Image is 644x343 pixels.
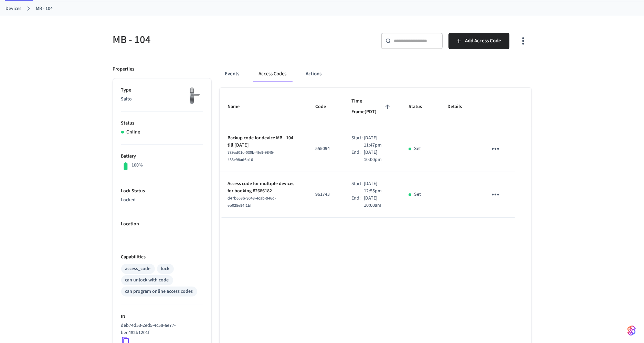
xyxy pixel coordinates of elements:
[228,101,249,112] span: Name
[447,101,471,112] span: Details
[113,66,135,73] p: Properties
[414,145,421,152] p: Set
[121,196,203,204] p: Locked
[121,322,200,336] p: deb74d53-2ed5-4c58-ae77-bee482b1201f
[364,180,392,195] p: [DATE] 12:55pm
[121,153,203,160] p: Battery
[161,265,170,272] div: lock
[121,254,203,261] p: Capabilities
[315,101,335,112] span: Code
[300,66,327,82] button: Actions
[448,33,509,49] button: Add Access Code
[228,150,275,163] span: 789ad01c-030b-4fe9-9845-433e98ad6b16
[125,265,151,272] div: access_code
[465,36,501,45] span: Add Access Code
[121,229,203,237] p: —
[220,66,245,82] button: Events
[127,129,140,136] p: Online
[315,191,335,198] p: 961743
[351,135,364,149] div: Start:
[364,195,392,209] p: [DATE] 10:00am
[351,195,364,209] div: End:
[121,120,203,127] p: Status
[125,277,169,284] div: can unlock with code
[131,162,143,169] p: 100%
[351,149,364,163] div: End:
[113,33,318,47] h5: MB - 104
[220,66,531,82] div: ant example
[121,96,203,103] p: Salto
[627,325,636,336] img: SeamLogoGradient.69752ec5.svg
[351,180,364,195] div: Start:
[351,96,392,118] span: Time Frame(PDT)
[125,288,193,295] div: can program online access codes
[228,180,299,195] p: Access code for multiple devices for booking #2686182
[6,5,21,12] a: Devices
[220,88,531,218] table: sticky table
[253,66,292,82] button: Access Codes
[228,195,276,208] span: d47b653b-9043-4cab-946d-eb025e94f1bf
[36,5,53,12] a: MB - 104
[121,187,203,195] p: Lock Status
[364,149,392,163] p: [DATE] 10:00pm
[186,87,203,105] img: salto_escutcheon_pin
[121,87,203,94] p: Type
[121,221,203,228] p: Location
[315,145,335,152] p: 555094
[409,101,431,112] span: Status
[414,191,421,198] p: Set
[364,135,392,149] p: [DATE] 11:47pm
[228,135,299,149] p: Backup code for device MB - 104 till [DATE]
[121,313,203,321] p: ID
